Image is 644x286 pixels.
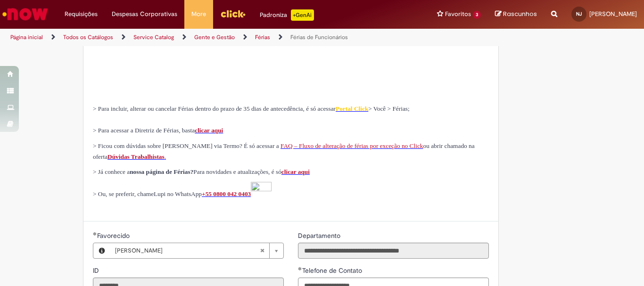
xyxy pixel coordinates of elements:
span: Rascunhos [503,9,537,18]
span: Dúvidas Trabalhistas [107,153,165,160]
a: Gente e Gestão [194,33,235,41]
span: Lupi no WhatsApp [154,190,202,197]
a: Férias de Funcionários [290,33,348,41]
span: > Já conhece a Para novidades e atualizações, é só [93,168,310,175]
img: ServiceNow [1,5,50,24]
span: > Ficou com dúvidas sobre [PERSON_NAME] via Termo? É só acessar a [93,142,279,149]
span: [PERSON_NAME] [589,10,637,18]
a: clicar aqui [281,168,310,175]
a: [PERSON_NAME]Limpar campo Favorecido [110,243,283,258]
a: Página inicial [10,33,43,41]
a: clicar aqui [195,127,223,134]
span: Necessários - Favorecido [97,231,132,240]
a: Portal Click [336,104,368,112]
p: +GenAi [291,9,314,21]
span: Obrigatório Preenchido [298,267,302,270]
span: More [191,9,206,19]
a: Rascunhos [495,10,537,19]
span: Portal Click [336,105,368,112]
a: Dúvidas Trabalhistas. [107,152,166,160]
span: Obrigatório Preenchido [93,232,97,236]
label: Somente leitura - ID [93,266,101,275]
span: 3 [473,11,481,19]
span: Requisições [65,9,98,19]
a: Todos os Catálogos [63,33,113,41]
span: +55 0800 042 0403 [202,190,251,197]
span: ou abrir chamado na oferta [93,142,475,160]
span: . [165,153,166,160]
span: Despesas Corporativas [112,9,177,19]
span: Telefone de Contato [302,266,364,275]
span: NJ [576,11,582,17]
div: Padroniza [260,9,314,21]
span: Somente leitura - Departamento [298,231,342,240]
span: > Ou, se preferir, chame [93,190,154,197]
a: FAQ – Fluxo de alteração de férias por exceção no Click [281,141,423,149]
span: Somente leitura - ID [93,266,101,275]
a: +55 0800 042 0403 [202,189,272,197]
input: Departamento [298,243,489,259]
img: sys_attachment.do [251,182,272,207]
strong: nossa página de Férias? [130,168,193,175]
span: [PERSON_NAME] [115,243,260,258]
span: Favoritos [445,9,471,19]
ul: Trilhas de página [7,29,422,46]
img: click_logo_yellow_360x200.png [220,7,246,21]
span: FAQ – Fluxo de alteração de férias por exceção no Click [281,142,423,149]
label: Somente leitura - Departamento [298,231,342,240]
span: > Você > Férias; > Para acessar a Diretriz de Férias, basta [93,105,410,134]
button: Favorecido, Visualizar este registro Nilson Adao Junior [93,243,110,258]
abbr: Limpar campo Favorecido [255,243,269,258]
a: Service Catalog [133,33,174,41]
span: > Para incluir, alterar ou cancelar Férias dentro do prazo de 35 dias de antecedência, é só acessar [93,105,336,112]
a: Férias [255,33,270,41]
